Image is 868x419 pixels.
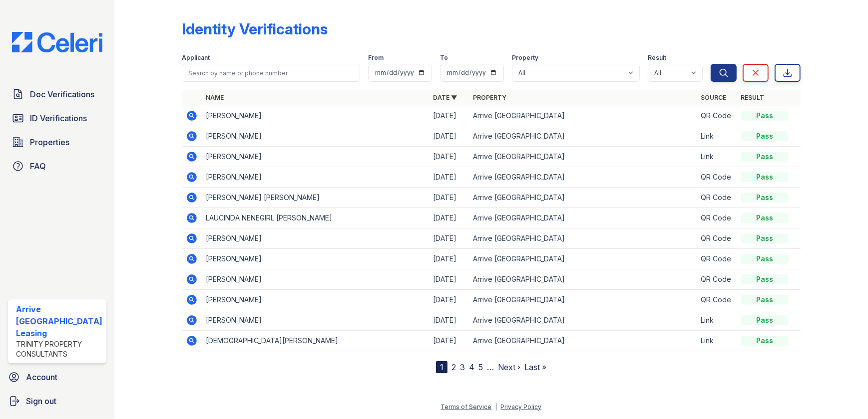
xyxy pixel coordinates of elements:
label: Applicant [182,54,210,62]
input: Search by name or phone number [182,64,360,82]
div: Pass [741,172,789,182]
td: [PERSON_NAME] [202,249,429,269]
a: Name [206,94,224,101]
span: Doc Verifications [30,88,94,100]
td: [DATE] [430,167,469,188]
div: Pass [741,193,789,203]
div: Identity Verifications [182,20,328,38]
td: QR Code [697,167,737,188]
div: Trinity Property Consultants [16,339,102,359]
span: ID Verifications [30,112,87,124]
td: [DATE] [430,269,469,290]
div: Pass [741,336,789,346]
div: Pass [741,233,789,243]
div: Pass [741,274,789,284]
a: 3 [460,362,465,372]
td: Arrive [GEOGRAPHIC_DATA] [469,249,697,269]
a: Sign out [4,391,110,411]
div: Pass [741,295,789,305]
td: Arrive [GEOGRAPHIC_DATA] [469,228,697,249]
label: To [440,54,448,62]
td: [DEMOGRAPHIC_DATA][PERSON_NAME] [202,331,429,351]
td: [PERSON_NAME] [202,126,429,147]
td: QR Code [697,249,737,269]
span: … [487,361,494,373]
span: FAQ [30,160,46,172]
span: Sign out [26,395,56,407]
td: [DATE] [430,331,469,351]
img: CE_Logo_Blue-a8612792a0a2168367f1c8372b55b34899dd931a85d93a1a3d3e32e68fde9ad4.png [4,32,110,52]
div: Pass [741,315,789,325]
span: Account [26,371,57,383]
div: Arrive [GEOGRAPHIC_DATA] Leasing [16,303,102,339]
td: [PERSON_NAME] [202,269,429,290]
td: QR Code [697,290,737,310]
td: [DATE] [430,126,469,147]
div: Pass [741,254,789,264]
div: Pass [741,111,789,121]
a: Terms of Service [441,403,492,411]
td: [PERSON_NAME] [202,147,429,167]
a: Doc Verifications [8,84,106,104]
td: QR Code [697,228,737,249]
td: Arrive [GEOGRAPHIC_DATA] [469,188,697,208]
td: [PERSON_NAME] [202,167,429,188]
div: 1 [436,361,447,373]
td: [DATE] [430,188,469,208]
td: [DATE] [430,106,469,126]
a: 2 [451,362,456,372]
a: Date ▼ [434,94,457,101]
td: Arrive [GEOGRAPHIC_DATA] [469,167,697,188]
a: Privacy Policy [501,403,542,411]
td: [DATE] [430,290,469,310]
td: Link [697,147,737,167]
a: Account [4,367,110,387]
a: Source [701,94,726,101]
td: Arrive [GEOGRAPHIC_DATA] [469,269,697,290]
div: Pass [741,213,789,223]
a: 5 [478,362,483,372]
td: [DATE] [430,310,469,331]
td: Link [697,331,737,351]
td: [PERSON_NAME] [202,106,429,126]
div: | [495,403,497,411]
label: From [368,54,384,62]
td: QR Code [697,188,737,208]
a: Properties [8,132,106,152]
a: FAQ [8,156,106,176]
a: Property [473,94,507,101]
td: Arrive [GEOGRAPHIC_DATA] [469,310,697,331]
div: Pass [741,131,789,141]
td: [PERSON_NAME] [202,228,429,249]
td: Link [697,126,737,147]
td: Arrive [GEOGRAPHIC_DATA] [469,106,697,126]
div: Pass [741,152,789,162]
td: [DATE] [430,147,469,167]
td: [DATE] [430,228,469,249]
label: Result [648,54,666,62]
td: QR Code [697,106,737,126]
td: Arrive [GEOGRAPHIC_DATA] [469,147,697,167]
td: Arrive [GEOGRAPHIC_DATA] [469,290,697,310]
td: [DATE] [430,208,469,228]
td: QR Code [697,269,737,290]
td: [PERSON_NAME] [PERSON_NAME] [202,188,429,208]
a: ID Verifications [8,108,106,128]
td: QR Code [697,208,737,228]
td: [DATE] [430,249,469,269]
td: Arrive [GEOGRAPHIC_DATA] [469,208,697,228]
td: Arrive [GEOGRAPHIC_DATA] [469,331,697,351]
a: Result [741,94,764,101]
td: LAUCINDA NENEGIRL [PERSON_NAME] [202,208,429,228]
td: [PERSON_NAME] [202,310,429,331]
span: Properties [30,136,69,148]
a: Next › [498,362,520,372]
a: Last » [524,362,546,372]
label: Property [512,54,538,62]
td: Link [697,310,737,331]
td: [PERSON_NAME] [202,290,429,310]
td: Arrive [GEOGRAPHIC_DATA] [469,126,697,147]
a: 4 [469,362,474,372]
